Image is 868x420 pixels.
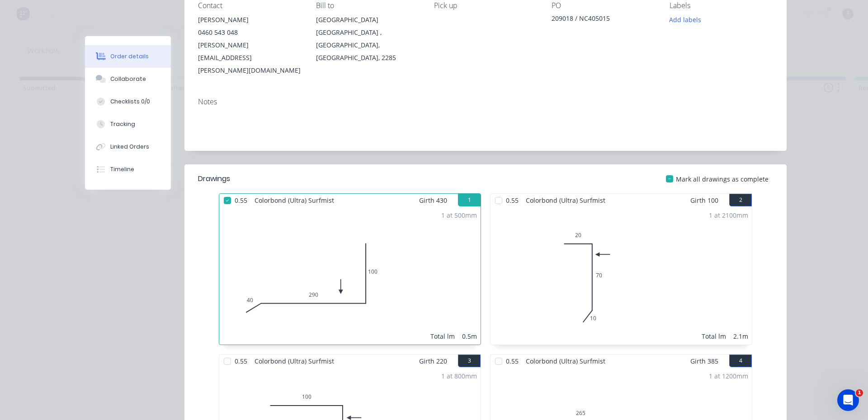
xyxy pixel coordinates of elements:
span: 0.55 [502,194,522,207]
span: Colorbond (Ultra) Surfmist [251,194,338,207]
div: 209018 / NC405015 [552,14,655,26]
div: Collaborate [110,75,146,83]
div: Pick up [434,1,538,10]
button: 3 [458,355,481,367]
div: Drawings [198,173,230,184]
div: 0.5m [462,331,477,341]
div: Notes [198,98,773,106]
span: Colorbond (Ultra) Surfmist [522,194,609,207]
div: [PERSON_NAME][EMAIL_ADDRESS][PERSON_NAME][DOMAIN_NAME] [198,39,302,77]
button: Tracking [85,113,171,135]
div: Tracking [110,120,135,128]
div: Labels [670,1,773,10]
div: 02070101 at 2100mmTotal lm2.1m [491,207,752,345]
button: Collaborate [85,68,171,90]
div: [GEOGRAPHIC_DATA][GEOGRAPHIC_DATA] , [GEOGRAPHIC_DATA], [GEOGRAPHIC_DATA], 2285 [316,14,420,64]
button: 2 [729,194,752,206]
div: Contact [198,1,302,10]
button: Timeline [85,158,171,181]
span: Mark all drawings as complete [676,174,769,184]
button: 1 [458,194,481,206]
div: Checklists 0/0 [110,98,150,106]
div: 1 at 2100mm [709,210,748,220]
div: 0402901001 at 500mmTotal lm0.5m [219,207,481,345]
div: 1 at 800mm [441,371,477,381]
div: 2.1m [733,331,748,341]
button: Order details [85,45,171,68]
span: Girth 100 [690,194,718,207]
div: Order details [110,52,149,61]
div: [GEOGRAPHIC_DATA] [316,14,420,26]
button: Linked Orders [85,135,171,158]
span: Colorbond (Ultra) Surfmist [522,355,609,368]
div: [GEOGRAPHIC_DATA] , [GEOGRAPHIC_DATA], [GEOGRAPHIC_DATA], 2285 [316,26,420,64]
span: Colorbond (Ultra) Surfmist [251,355,338,368]
div: 1 at 500mm [441,210,477,220]
div: 0460 543 048 [198,26,302,39]
div: Total lm [430,331,455,341]
span: Girth 220 [419,355,447,368]
iframe: Intercom live chat [837,389,859,411]
span: 0.55 [231,355,251,368]
div: PO [552,1,655,10]
div: Bill to [316,1,420,10]
span: Girth 430 [419,194,447,207]
span: 0.55 [231,194,251,207]
div: 1 at 1200mm [709,371,748,381]
span: Girth 385 [690,355,718,368]
button: 4 [729,355,752,367]
div: Linked Orders [110,143,149,151]
div: [PERSON_NAME] [198,14,302,26]
div: Total lm [702,331,726,341]
button: Add labels [665,14,706,26]
button: Checklists 0/0 [85,90,171,113]
span: 1 [856,389,863,397]
span: 0.55 [502,355,522,368]
div: [PERSON_NAME]0460 543 048[PERSON_NAME][EMAIL_ADDRESS][PERSON_NAME][DOMAIN_NAME] [198,14,302,77]
div: Timeline [110,165,134,173]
